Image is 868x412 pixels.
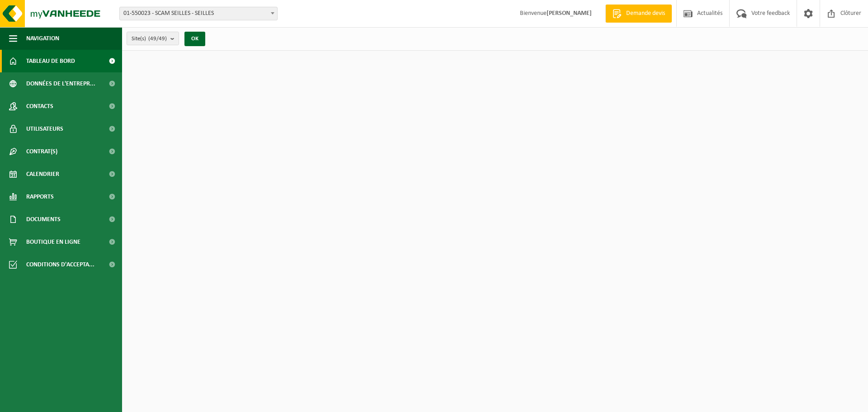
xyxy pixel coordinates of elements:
[132,32,167,46] span: Site(s)
[26,118,63,140] span: Utilisateurs
[184,32,205,46] button: OK
[120,7,277,20] span: 01-550023 - SCAM SEILLES - SEILLES
[547,10,592,17] strong: [PERSON_NAME]
[26,140,57,163] span: Contrat(s)
[148,36,167,42] count: (49/49)
[26,208,61,231] span: Documents
[26,163,59,185] span: Calendrier
[26,50,75,72] span: Tableau de bord
[26,253,94,276] span: Conditions d'accepta...
[605,5,672,23] a: Demande devis
[127,32,179,45] button: Site(s)(49/49)
[26,72,95,95] span: Données de l'entrepr...
[26,27,59,50] span: Navigation
[624,9,667,18] span: Demande devis
[119,7,278,20] span: 01-550023 - SCAM SEILLES - SEILLES
[26,231,80,253] span: Boutique en ligne
[26,95,53,118] span: Contacts
[26,185,54,208] span: Rapports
